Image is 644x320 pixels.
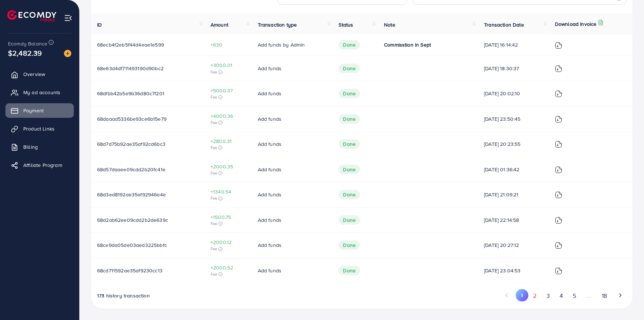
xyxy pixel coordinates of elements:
[555,90,562,97] img: ic-download-invoice.1f3c1b55.svg
[258,115,281,123] span: Add funds
[484,241,543,249] span: [DATE] 20:27:12
[211,120,246,125] span: Fee
[211,41,246,48] span: +630
[211,221,246,227] span: Fee
[211,145,246,151] span: Fee
[97,216,168,224] span: 68d2ab62ee09cdd2b2de639c
[97,191,166,198] span: 68d3ed8192ae35af92946a4e
[484,216,543,224] span: [DATE] 22:14:58
[97,90,164,97] span: 68dfbb42b5e9b36d80c7f201
[484,140,543,148] span: [DATE] 20:23:55
[5,85,74,100] a: My ad accounts
[258,166,281,173] span: Add funds
[5,103,74,118] a: Payment
[484,166,543,173] span: [DATE] 01:36:42
[339,139,360,149] span: Done
[211,195,246,201] span: Fee
[555,65,562,72] img: ic-download-invoice.1f3c1b55.svg
[339,165,360,174] span: Done
[597,289,612,303] button: Go to page 18
[211,112,246,120] span: +4000.36
[555,217,562,224] img: ic-download-invoice.1f3c1b55.svg
[97,65,164,72] span: 68e63d4df711493190d90bc2
[211,137,246,145] span: +2800.31
[258,65,281,72] span: Add funds
[211,94,246,100] span: Fee
[555,116,562,123] img: ic-download-invoice.1f3c1b55.svg
[211,69,246,75] span: Fee
[23,107,44,114] span: Payment
[258,21,297,28] span: Transaction type
[211,21,228,28] span: Amount
[555,42,562,49] img: ic-download-invoice.1f3c1b55.svg
[339,89,360,98] span: Done
[568,289,581,303] button: Go to page 5
[484,90,543,97] span: [DATE] 20:02:10
[211,163,246,170] span: +2000.35
[555,242,562,249] img: ic-download-invoice.1f3c1b55.svg
[97,115,167,123] span: 68daaad5336be93ce6b15e79
[258,267,281,274] span: Add funds
[23,71,45,78] span: Overview
[484,115,543,123] span: [DATE] 23:50:45
[555,289,568,303] button: Go to page 4
[555,267,562,275] img: ic-download-invoice.1f3c1b55.svg
[211,87,246,94] span: +5000.37
[484,65,543,72] span: [DATE] 18:30:37
[211,213,246,221] span: +1500.75
[97,267,163,274] span: 68cd711592ae35af9230cc13
[339,21,353,28] span: Status
[5,67,74,81] a: Overview
[339,266,360,275] span: Done
[211,271,246,277] span: Fee
[97,41,164,48] span: 68ecb4f2eb5f44d4eae1e599
[8,48,42,58] span: $2,482.39
[97,292,150,299] span: 173 history transaction
[484,21,524,28] span: Transaction Date
[23,143,38,151] span: Billing
[211,264,246,271] span: +2000.52
[211,188,246,195] span: +1340.54
[97,140,165,148] span: 68d7d75b92ae35af92cd6bc3
[555,191,562,199] img: ic-download-invoice.1f3c1b55.svg
[339,190,360,199] span: Done
[484,191,543,198] span: [DATE] 21:09:21
[97,21,102,28] span: ID
[5,158,74,172] a: Affiliate Program
[5,121,74,136] a: Product Links
[555,141,562,148] img: ic-download-invoice.1f3c1b55.svg
[64,14,72,22] img: menu
[64,50,71,57] img: image
[555,166,562,173] img: ic-download-invoice.1f3c1b55.svg
[211,239,246,246] span: +2000.12
[211,246,246,252] span: Fee
[258,191,281,198] span: Add funds
[211,170,246,176] span: Fee
[5,140,74,154] a: Billing
[258,90,281,97] span: Add funds
[484,267,543,274] span: [DATE] 23:04:53
[23,89,60,96] span: My ad accounts
[555,20,597,28] p: Download Invoice
[516,289,528,301] button: Go to page 1
[7,10,56,21] img: logo
[339,215,360,225] span: Done
[339,40,360,49] span: Done
[211,61,246,69] span: +3000.01
[528,289,541,303] button: Go to page 2
[501,289,627,303] ul: Pagination
[339,64,360,73] span: Done
[384,41,431,48] span: Commisstion in Sept
[541,289,555,303] button: Go to page 3
[23,161,62,169] span: Affiliate Program
[8,40,47,47] span: Ecomdy Balance
[258,140,281,148] span: Add funds
[258,216,281,224] span: Add funds
[339,240,360,250] span: Done
[384,21,395,28] span: Note
[339,114,360,124] span: Done
[258,41,305,48] span: Add funds by Admin
[97,166,165,173] span: 68d57daaee09cdd2b20fc41e
[613,287,639,315] iframe: Chat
